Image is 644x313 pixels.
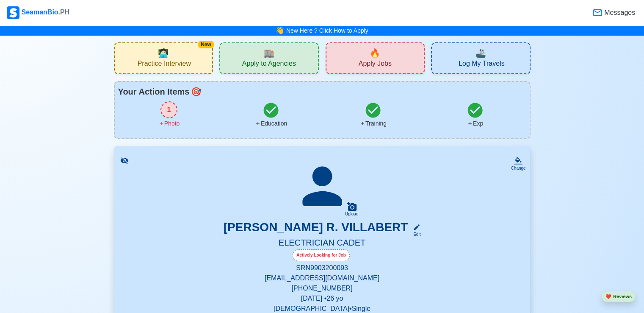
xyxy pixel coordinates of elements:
span: interview [158,47,169,59]
span: bell [274,24,286,37]
span: heart [605,294,611,299]
div: Actively Looking for Job [293,249,350,261]
p: SRN 9903200093 [124,263,520,273]
h3: [PERSON_NAME] R. VILLABERT [224,220,408,238]
div: Photo [158,119,180,128]
div: Training [359,119,387,128]
p: [EMAIL_ADDRESS][DOMAIN_NAME] [124,273,520,283]
p: [PHONE_NUMBER] [124,283,520,293]
button: heartReviews [602,291,636,302]
span: Apply to Agencies [242,59,296,70]
span: todo [191,85,202,98]
div: SeamanBio [7,6,69,19]
span: Practice Interview [138,59,191,70]
a: New Here ? Click How to Apply [286,27,368,34]
span: agencies [264,47,274,59]
div: Education [255,119,287,128]
span: Apply Jobs [359,59,392,70]
div: Change [511,165,525,171]
div: Exp [467,119,483,128]
img: Logo [7,6,19,19]
p: [DATE] • 26 yo [124,293,520,304]
div: New [198,41,214,48]
span: travel [475,47,486,59]
div: Your Action Items [118,85,526,98]
div: Upload [345,212,359,217]
span: .PH [58,8,70,16]
span: Log My Travels [459,59,504,70]
span: new [370,47,380,59]
div: Edit [409,231,420,238]
h5: ELECTRICIAN CADET [124,238,520,249]
div: 1 [160,101,177,118]
span: Messages [603,8,635,18]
